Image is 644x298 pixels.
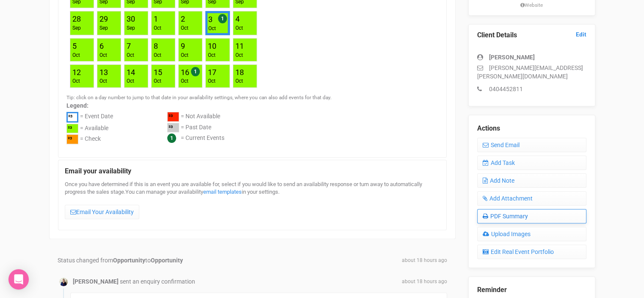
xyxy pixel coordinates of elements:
[181,78,189,85] div: Oct
[235,42,244,50] a: 11
[127,42,131,50] a: 7
[477,209,586,223] a: PDF Summary
[154,68,162,77] a: 15
[100,78,108,85] div: Oct
[477,2,586,9] small: Website
[167,112,179,122] div: ²³
[66,124,78,134] div: ²³
[218,14,227,23] span: 1
[477,191,586,206] a: Add Attachment
[154,25,161,32] div: Oct
[181,134,224,143] div: = Current Events
[477,124,586,134] legend: Actions
[120,278,195,285] span: sent an enquiry confirmation
[154,14,158,23] a: 1
[208,25,216,32] div: Oct
[80,124,108,135] div: = Available
[181,42,185,50] a: 9
[235,25,243,32] div: Oct
[477,156,586,170] a: Add Task
[127,14,135,23] a: 30
[125,189,279,195] span: You can manage your availability in your settings.
[181,14,185,23] a: 2
[113,257,145,264] strong: Opportunity
[100,68,108,77] a: 13
[181,123,211,134] div: = Past Date
[100,52,107,59] div: Oct
[66,95,332,100] small: Tip: click on a day number to jump to that date in your availability settings, where you can also...
[73,278,119,285] strong: [PERSON_NAME]
[100,42,104,50] a: 6
[235,14,240,23] a: 4
[8,269,29,290] div: Open Intercom Messenger
[477,227,586,241] a: Upload Images
[477,64,586,81] p: [PERSON_NAME][EMAIL_ADDRESS][PERSON_NAME][DOMAIN_NAME]
[66,112,78,123] div: ²³
[80,134,101,145] div: = Check
[127,68,135,77] a: 14
[477,245,586,259] a: Edit Real Event Portfolio
[208,68,216,77] a: 17
[151,257,183,264] strong: Opportunity
[59,278,68,286] img: open-uri20200401-4-bba0o7
[181,52,188,59] div: Oct
[208,15,213,24] a: 3
[127,52,134,59] div: Oct
[477,173,586,188] a: Add Note
[72,25,81,32] div: Sep
[72,42,77,50] a: 5
[181,112,220,123] div: = Not Available
[100,25,108,32] div: Sep
[208,42,216,50] a: 10
[208,52,216,59] div: Oct
[203,189,242,195] a: email templates
[72,78,81,85] div: Oct
[65,167,440,176] legend: Email your availability
[576,31,586,39] a: Edit
[72,52,80,59] div: Oct
[167,123,179,133] div: ²³
[181,25,188,32] div: Oct
[477,285,586,295] legend: Reminder
[402,257,447,264] span: about 18 hours ago
[477,31,586,40] legend: Client Details
[72,68,81,77] a: 12
[66,134,78,144] div: ²³
[402,278,447,285] span: about 18 hours ago
[100,14,108,23] a: 29
[80,112,113,124] div: = Event Date
[477,85,586,93] p: 0404452811
[65,181,440,223] div: Once you have determined if this is an event you are available for, select if you would like to s...
[208,78,216,85] div: Oct
[154,42,158,50] a: 8
[154,52,161,59] div: Oct
[127,78,135,85] div: Oct
[191,67,200,76] span: 1
[127,25,135,32] div: Sep
[72,14,81,23] a: 28
[167,134,176,143] span: 1
[58,257,183,264] span: Status changed from to
[154,78,162,85] div: Oct
[235,68,244,77] a: 18
[65,205,139,219] a: Email Your Availability
[477,138,586,152] a: Send Email
[181,68,189,77] a: 16
[235,78,244,85] div: Oct
[66,101,438,110] label: Legend:
[235,52,244,59] div: Oct
[489,54,535,61] strong: [PERSON_NAME]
